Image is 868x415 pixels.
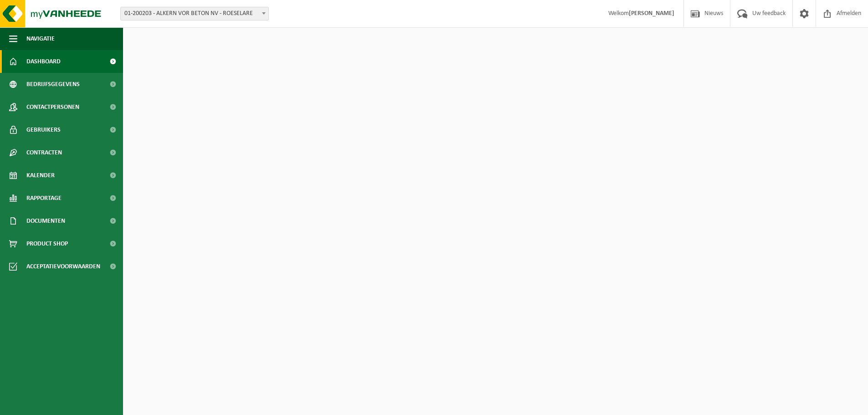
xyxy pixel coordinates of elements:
span: Rapportage [26,187,62,210]
span: Navigatie [26,27,55,50]
span: Dashboard [26,50,61,73]
span: Product Shop [26,232,68,255]
span: Acceptatievoorwaarden [26,255,100,278]
span: Contactpersonen [26,96,79,118]
span: 01-200203 - ALKERN VOR BETON NV - ROESELARE [121,7,268,20]
strong: [PERSON_NAME] [629,10,674,17]
span: Gebruikers [26,118,61,141]
span: Bedrijfsgegevens [26,73,80,96]
span: 01-200203 - ALKERN VOR BETON NV - ROESELARE [120,7,269,20]
span: Contracten [26,141,62,164]
span: Documenten [26,210,65,232]
span: Kalender [26,164,55,187]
